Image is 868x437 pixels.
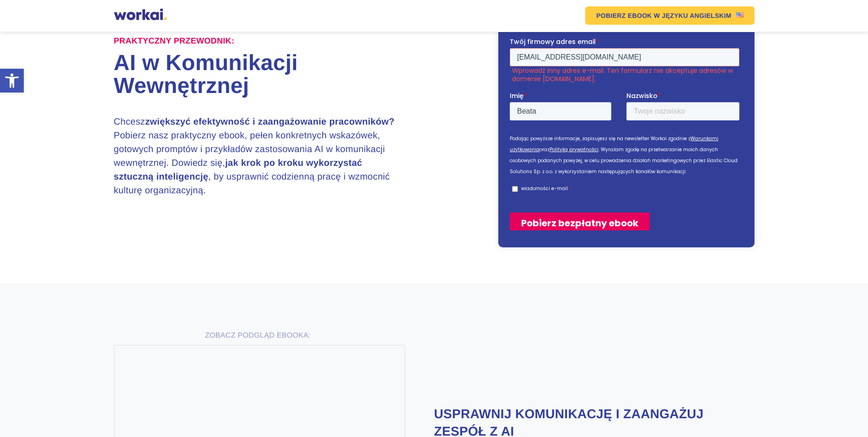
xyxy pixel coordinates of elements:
[114,52,434,98] h1: AI w Komunikacji Wewnętrznej
[114,115,402,197] h3: Chcesz Pobierz nasz praktyczny ebook, pełen konkretnych wskazówek, gotowych promptów i przykładów...
[114,158,362,182] strong: jak krok po kroku wykorzystać sztuczną inteligencję
[510,37,743,230] iframe: Form 0
[585,6,754,25] a: POBIERZ EBOOKW JĘZYKU ANGIELSKIMUS flag
[114,36,235,46] label: Praktyczny przewodnik:
[114,330,402,341] p: ZOBACZ PODGLĄD EBOOKA:
[145,117,394,127] strong: zwiększyć efektywność i zaangażowanie pracowników?
[596,12,652,19] em: POBIERZ EBOOK
[736,12,744,17] img: US flag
